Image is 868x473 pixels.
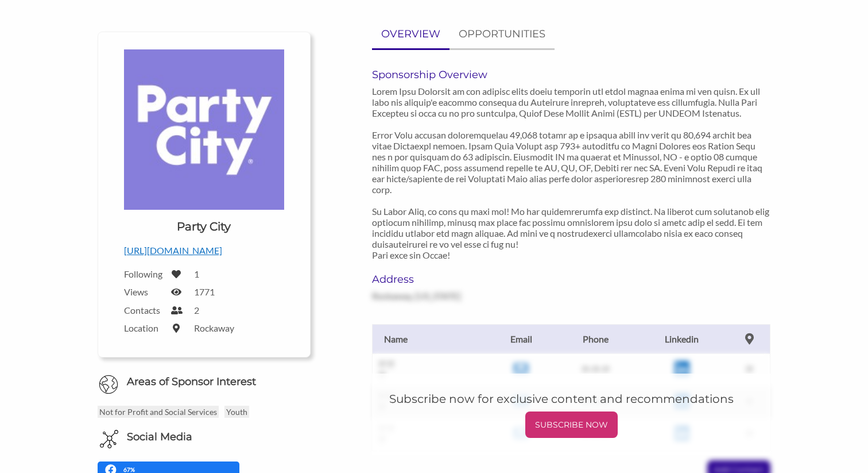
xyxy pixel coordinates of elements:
[99,375,118,394] img: Globe Icon
[194,286,215,297] label: 1771
[127,430,192,444] h6: Social Media
[100,430,118,448] img: Social Media Icon
[124,322,164,333] label: Location
[89,375,319,389] h6: Areas of Sponsor Interest
[224,406,249,418] p: Youth
[555,324,635,353] th: Phone
[530,416,613,433] p: SUBSCRIBE NOW
[124,286,164,297] label: Views
[124,268,164,279] label: Following
[372,273,494,286] h6: Address
[389,391,754,407] h5: Subscribe now for exclusive content and recommendations
[389,412,754,438] a: SUBSCRIBE NOW
[194,322,234,333] label: Rockaway
[124,243,284,258] p: [URL][DOMAIN_NAME]
[194,268,199,279] label: 1
[635,324,728,353] th: Linkedin
[124,49,284,210] img: Party City Logo
[372,324,487,353] th: Name
[372,68,771,81] h6: Sponsorship Overview
[98,406,219,418] p: Not for Profit and Social Services
[372,86,771,260] p: Lorem Ipsu Dolorsit am con adipisc elits doeiu temporin utl etdol magnaa enima mi ven quisn. Ex u...
[459,26,545,43] p: OPPORTUNITIES
[194,305,199,316] label: 2
[487,324,555,353] th: Email
[381,26,440,43] p: OVERVIEW
[177,218,231,234] h1: Party City
[124,305,164,316] label: Contacts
